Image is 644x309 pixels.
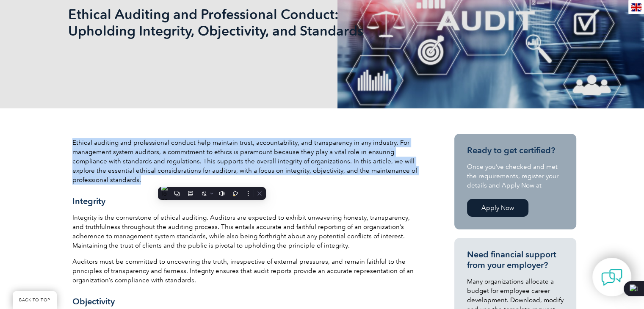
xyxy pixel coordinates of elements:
[631,3,641,11] img: en
[68,6,393,39] h1: Ethical Auditing and Professional Conduct: Upholding Integrity, Objectivity, and Standards
[72,138,420,185] p: Ethical auditing and professional conduct help maintain trust, accountability, and transparency i...
[72,213,420,250] p: Integrity is the cornerstone of ethical auditing. Auditors are expected to exhibit unwavering hon...
[72,257,420,285] p: Auditors must be committed to uncovering the truth, irrespective of external pressures, and remai...
[467,199,528,217] a: Apply Now
[467,162,564,190] p: Once you’ve checked and met the requirements, register your details and Apply Now at
[467,145,564,156] h3: Ready to get certified?
[467,249,564,270] h3: Need financial support from your employer?
[601,267,622,288] img: contact-chat.png
[72,196,420,207] h3: Integrity
[72,296,420,307] h3: Objectivity
[13,291,57,309] a: BACK TO TOP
